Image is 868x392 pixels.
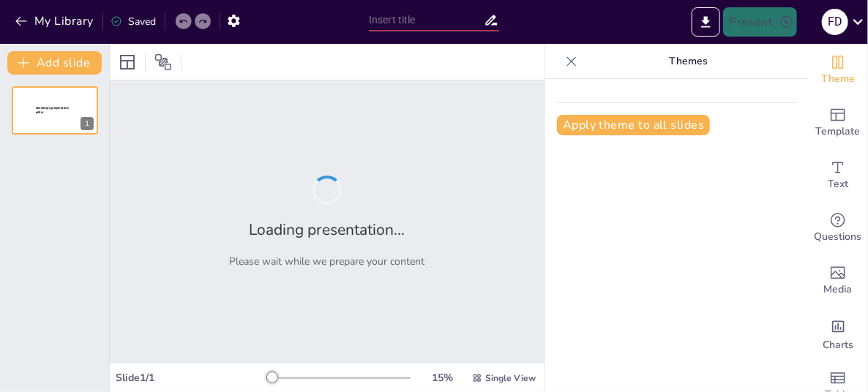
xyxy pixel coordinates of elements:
[828,176,848,192] span: Text
[692,7,720,37] button: Export to PowerPoint
[81,117,94,130] div: 1
[809,149,867,202] div: Add text boxes
[821,71,855,87] span: Theme
[116,50,139,74] div: Layout
[809,44,867,97] div: Change the overall theme
[809,255,867,307] div: Add images, graphics, shapes or video
[12,86,98,135] div: 1
[583,44,794,79] p: Themes
[111,15,156,29] div: Saved
[723,7,796,37] button: Present
[824,282,853,298] span: Media
[809,307,867,360] div: Add charts and graphs
[809,97,867,149] div: Add ready made slides
[822,7,848,37] button: F D
[230,255,425,268] p: Please wait while we prepare your content
[822,9,848,35] div: F D
[425,371,460,385] div: 15 %
[809,202,867,255] div: Get real-time input from your audience
[11,10,100,33] button: My Library
[369,10,484,31] input: Insert title
[7,51,102,75] button: Add slide
[823,337,853,353] span: Charts
[485,372,536,384] span: Single View
[154,53,172,71] span: Position
[36,106,69,114] span: Sendsteps presentation editor
[815,229,862,245] span: Questions
[816,124,861,140] span: Template
[250,219,405,240] h2: Loading presentation...
[116,371,270,385] div: Slide 1 / 1
[557,115,710,135] button: Apply theme to all slides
